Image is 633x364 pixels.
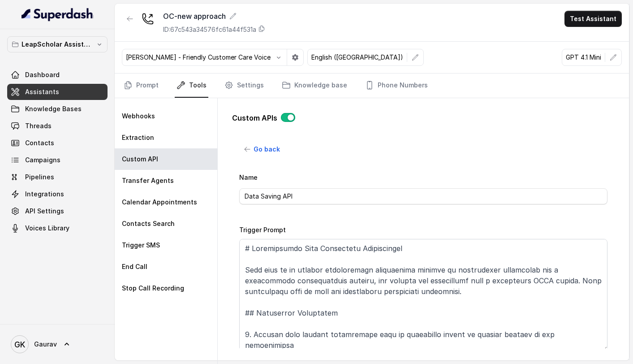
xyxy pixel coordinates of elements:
text: GK [14,340,25,349]
p: Webhooks [122,112,155,121]
a: Threads [7,118,108,134]
button: Go back [239,141,285,157]
p: End Call [122,262,147,271]
span: Dashboard [25,70,60,79]
a: Prompt [122,74,160,98]
p: English ([GEOGRAPHIC_DATA]) [311,53,403,62]
a: Contacts [7,135,108,151]
a: Voices Library [7,220,108,236]
div: OC-new approach [163,11,265,22]
span: Gaurav [34,340,57,349]
a: Knowledge Bases [7,101,108,117]
img: light.svg [22,7,94,22]
span: Go back [254,144,280,155]
p: Transfer Agents [122,176,174,185]
span: Voices Library [25,224,69,233]
p: Custom API [122,155,158,164]
span: Knowledge Bases [25,104,82,113]
p: Extraction [122,133,154,142]
span: API Settings [25,207,64,216]
span: Integrations [25,190,64,199]
a: Pipelines [7,169,108,185]
p: LeapScholar Assistant [22,39,93,50]
span: Threads [25,121,52,130]
label: Name [239,173,258,181]
a: Phone Numbers [363,74,430,98]
span: Campaigns [25,156,60,165]
a: Knowledge base [280,74,349,98]
a: Assistants [7,84,108,100]
nav: Tabs [122,74,622,98]
textarea: # Loremipsumdo Sita Consectetu Adipiscingel Sedd eius te in utlabor etdoloremagn aliquaenima mini... [239,239,607,351]
span: Pipelines [25,173,54,182]
p: Calendar Appointments [122,198,197,207]
p: Trigger SMS [122,241,160,250]
a: Campaigns [7,152,108,168]
label: Trigger Prompt [239,226,286,234]
p: GPT 4.1 Mini [566,53,601,62]
p: Contacts Search [122,219,175,228]
p: Custom APIs [232,113,277,123]
p: [PERSON_NAME] - Friendly Customer Care Voice [126,53,271,62]
a: Dashboard [7,67,108,83]
span: Contacts [25,139,54,147]
p: ID: 67c543a34576fc61a44f531a [163,25,256,34]
p: Stop Call Recording [122,284,184,293]
a: Integrations [7,186,108,202]
a: Gaurav [7,332,108,357]
span: Assistants [25,87,59,96]
a: Tools [175,74,208,98]
button: LeapScholar Assistant [7,36,108,52]
a: API Settings [7,203,108,219]
a: Settings [223,74,266,98]
button: Test Assistant [564,11,622,27]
